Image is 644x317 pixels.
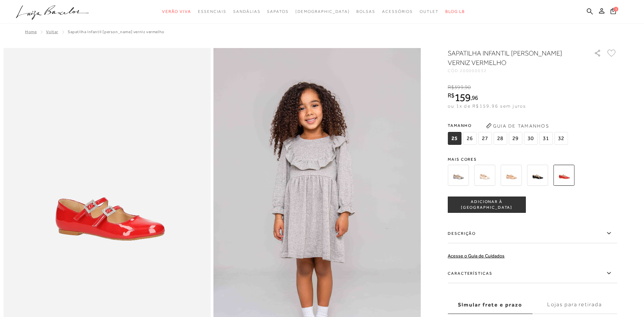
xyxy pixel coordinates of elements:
div: CÓD: [448,69,583,73]
a: Home [25,29,37,34]
span: 30 [524,132,537,145]
span: 96 [472,94,478,101]
i: , [470,95,478,101]
a: categoryNavScreenReaderText [382,5,413,18]
span: 200000032 [460,68,487,73]
a: noSubCategoriesText [295,5,350,18]
a: Acesse o Guia de Cuidados [448,253,505,258]
span: Mais cores [448,157,617,161]
span: Acessórios [382,9,413,14]
img: SAPATILHA INFANTIL EM METALIZADO CHUMBO COM FIVELA DE CRISTAL [448,165,469,186]
span: BLOG LB [445,9,465,14]
button: 1 [608,7,618,17]
span: 1 [614,7,618,12]
span: 399 [454,84,463,90]
span: 32 [554,132,568,145]
span: Verão Viva [162,9,191,14]
span: SAPATILHA INFANTIL [PERSON_NAME] VERNIZ VERMELHO [68,29,164,34]
button: Guia de Tamanhos [484,120,551,131]
span: Bolsas [356,9,375,14]
img: SAPATILHA INFANTIL MARY JANE VERNIZ BLUSH [501,165,521,186]
i: R$ [448,92,454,98]
h1: SAPATILHA INFANTIL [PERSON_NAME] VERNIZ VERMELHO [448,48,575,67]
img: SAPATILHA INFANTIL MARY JANE VERNIZ VERMELHO [553,165,574,186]
span: Outlet [420,9,439,14]
img: SAPATILHA INFANTIL MARY JANE VERNIZ PRETA [527,165,548,186]
span: 90 [465,84,471,90]
span: Essenciais [198,9,226,14]
img: SAPATILHA INFANTIL EM METALIZADO OURO COM FIVELA DE CRISTAL [474,165,495,186]
span: Tamanho [448,120,570,131]
i: R$ [448,84,454,90]
span: 31 [539,132,553,145]
a: categoryNavScreenReaderText [420,5,439,18]
span: ou 1x de R$159,96 sem juros [448,103,526,109]
span: Sapatos [267,9,288,14]
button: ADICIONAR À [GEOGRAPHIC_DATA] [448,197,526,213]
span: 29 [509,132,522,145]
a: categoryNavScreenReaderText [162,5,191,18]
label: Características [448,264,617,283]
a: categoryNavScreenReaderText [198,5,226,18]
a: BLOG LB [445,5,465,18]
label: Lojas para retirada [532,296,617,314]
span: 159 [454,91,470,104]
span: ADICIONAR À [GEOGRAPHIC_DATA] [448,199,525,211]
label: Descrição [448,224,617,243]
span: 27 [478,132,492,145]
span: [DEMOGRAPHIC_DATA] [295,9,350,14]
a: categoryNavScreenReaderText [267,5,288,18]
a: categoryNavScreenReaderText [356,5,375,18]
i: , [464,84,471,90]
span: 26 [463,132,476,145]
label: Simular frete e prazo [448,296,532,314]
a: Voltar [46,29,58,34]
span: 28 [493,132,507,145]
a: categoryNavScreenReaderText [233,5,260,18]
span: 25 [448,132,461,145]
span: Sandálias [233,9,260,14]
